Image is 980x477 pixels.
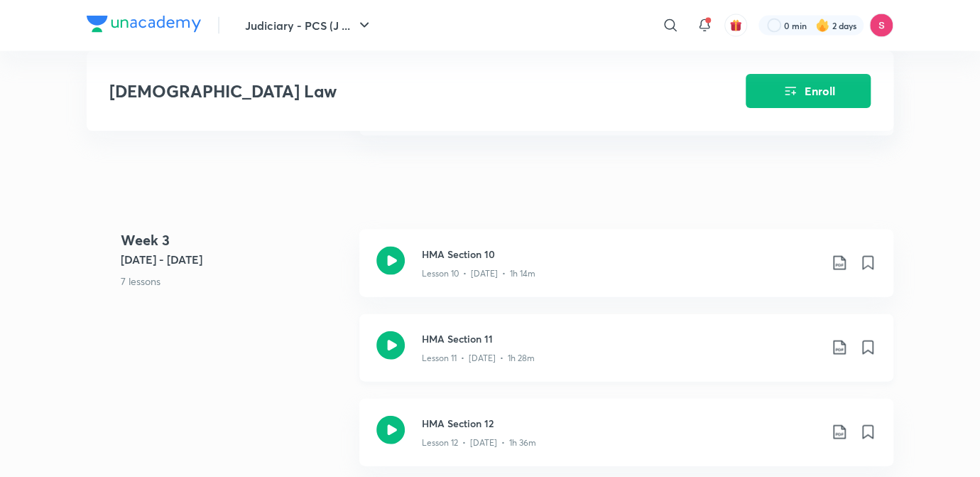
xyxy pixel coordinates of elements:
[729,19,742,32] img: avatar
[724,14,747,37] button: avatar
[422,267,535,280] p: Lesson 10 • [DATE] • 1h 14m
[422,331,820,346] h3: HMA Section 11
[422,416,820,431] h3: HMA Section 12
[815,18,829,33] img: streak
[359,314,893,399] a: HMA Section 11Lesson 11 • [DATE] • 1h 28m
[422,247,820,262] h3: HMA Section 10
[109,81,665,102] h3: [DEMOGRAPHIC_DATA] Law
[359,230,893,314] a: HMA Section 10Lesson 10 • [DATE] • 1h 14m
[87,16,201,36] a: Company Logo
[121,230,348,251] h4: Week 3
[236,11,381,40] button: Judiciary - PCS (J ...
[87,16,201,33] img: Company Logo
[121,251,348,268] h5: [DATE] - [DATE]
[422,352,535,365] p: Lesson 11 • [DATE] • 1h 28m
[746,74,871,108] button: Enroll
[869,14,893,38] img: Sandeep Kumar
[422,436,536,449] p: Lesson 12 • [DATE] • 1h 36m
[121,274,348,289] p: 7 lessons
